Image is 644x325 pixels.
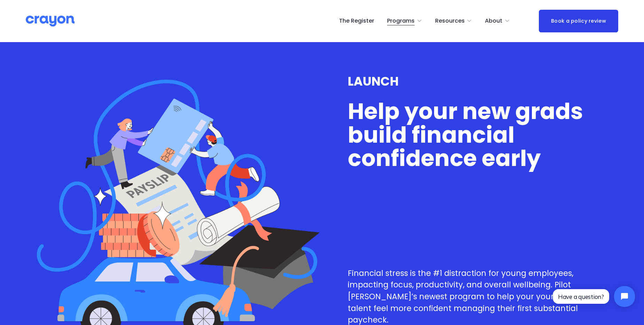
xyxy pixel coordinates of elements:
a: folder dropdown [387,15,422,26]
a: Book a policy review [539,10,618,32]
span: About [485,16,502,26]
h3: LAUNCH [348,74,583,88]
img: Crayon [26,15,74,27]
h1: Help your new grads build financial confidence early [348,100,583,170]
a: The Register [339,15,374,26]
a: folder dropdown [485,15,510,26]
iframe: Tidio Chat [547,280,641,313]
span: Resources [435,16,465,26]
a: folder dropdown [435,15,472,26]
span: Programs [387,16,415,26]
